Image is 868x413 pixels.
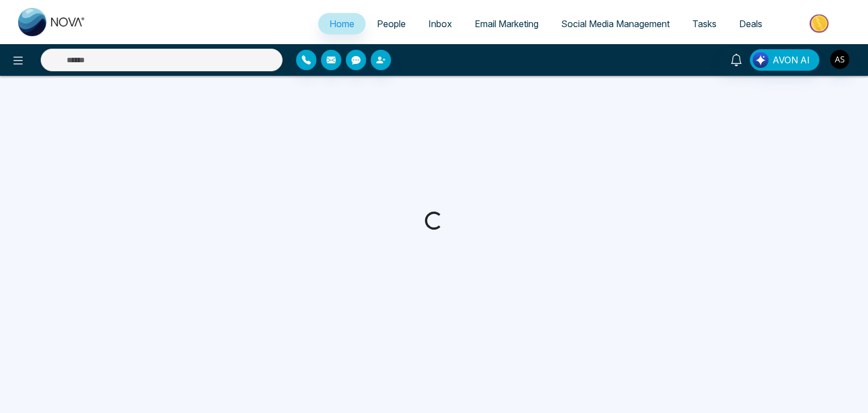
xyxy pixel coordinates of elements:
img: User Avatar [830,50,849,69]
span: Deals [739,18,762,29]
button: AVON AI [750,49,819,71]
a: Tasks [681,13,728,35]
img: Nova CRM Logo [18,8,86,36]
span: Social Media Management [561,18,670,29]
span: Tasks [692,18,717,29]
a: Social Media Management [550,13,681,35]
span: People [377,18,406,29]
span: Home [329,18,354,29]
img: Lead Flow [753,52,769,68]
span: Inbox [428,18,452,29]
a: Home [318,13,366,35]
span: AVON AI [772,53,810,67]
a: Deals [728,13,774,35]
a: Inbox [417,13,463,35]
a: People [366,13,417,35]
img: Market-place.gif [779,11,861,36]
a: Email Marketing [463,13,550,35]
span: Email Marketing [475,18,539,29]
